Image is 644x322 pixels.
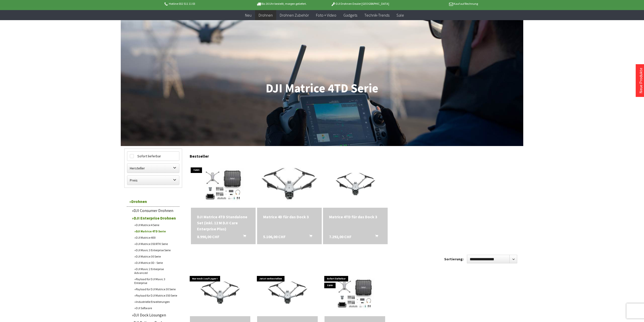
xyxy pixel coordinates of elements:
img: DJI Matrice 4TD Standalone Set (inkl. 12 M DJI Care Enterprise Plus) [325,272,385,315]
a: DJI Software [132,305,180,311]
span: Foto + Video [316,13,336,18]
a: DJI Matrice 350 RTK Serie [132,241,180,247]
a: Payload für DJI Matrice 30 Serie [132,286,180,292]
span: 7.292,00 CHF [329,234,351,240]
p: Bis 16 Uhr bestellt, morgen geliefert. [242,1,320,7]
a: Foto + Video [312,10,340,20]
a: Industrielle Erweiterungen [132,299,180,305]
label: Sofort lieferbar [127,152,179,161]
span: Gadgets [343,13,357,18]
a: DJI Matrice 4TD Serie [132,228,180,234]
img: DJI Matrice 4TD Standalone Set (inkl. 12 M DJI Care Enterprise Plus) [192,162,255,208]
div: Matrice 4D für das Dock 3 [263,214,316,220]
button: In den Warenkorb [369,234,381,240]
a: Matrice 4D für das Dock 3 5.106,00 CHF In den Warenkorb [263,214,316,220]
a: DJI Dock Lösungen [129,311,180,319]
span: 5.106,00 CHF [263,234,286,240]
a: DJI Matrice 400 [132,234,180,241]
label: Preis [127,176,179,185]
p: DJI Drohnen Dealer [GEOGRAPHIC_DATA] [321,1,399,7]
img: Matrice 4D für das Dock 3 [190,271,250,316]
button: In den Warenkorb [303,234,315,240]
span: Drohnen [259,13,273,18]
p: Kauf auf Rechnung [399,1,478,7]
a: Neu [242,10,255,20]
a: Drohnen [127,196,180,207]
h1: DJI Matrice 4TD Serie [124,82,520,95]
a: DJI Matrice 4 Serie [132,222,180,228]
a: DJI Consumer Drohnen [129,207,180,214]
span: Technik-Trends [364,13,389,18]
a: DJI Enterprise Drohnen [129,214,180,222]
p: Hotline 032 511 11 03 [164,1,242,7]
span: Neu [245,13,252,18]
label: Sortierung: [444,255,464,263]
a: Payload für DJI Mavic 3 Enterprise [132,276,180,286]
a: Technik-Trends [361,10,393,20]
img: Matrice 4TD für das Dock 3 [325,162,386,208]
a: Matrice 4TD für das Dock 3 7.292,00 CHF In den Warenkorb [329,214,382,220]
span: Sale [396,13,404,18]
img: Matrice 4TD für das Dock 3 [257,271,318,316]
span: 8.990,00 CHF [197,234,219,240]
a: Neue Produkte [638,68,643,93]
a: Drohnen Zubehör [276,10,312,20]
a: Sale [393,10,408,20]
a: Drohnen [255,10,276,20]
a: DJI Matrice 4TD Standalone Set (inkl. 12 M DJI Care Enterprise Plus) 8.990,00 CHF In den Warenkorb [197,214,250,232]
label: Hersteller [127,164,179,173]
div: Bestseller [190,149,520,161]
span: Drohnen Zubehör [280,13,309,18]
div: Matrice 4TD für das Dock 3 [329,214,382,220]
a: Payload für DJI Matrice 350 Serie [132,292,180,299]
a: Gadgets [340,10,361,20]
a: DJI Mavic 2 Enterprise Advanced [132,266,180,276]
a: DJI Matrice 30 Serie [132,253,180,260]
a: DJI Mavic 3 Enterprise Serie [132,247,180,253]
button: In den Warenkorb [237,234,249,240]
a: DJI Matrice 3D - Serie [132,260,180,266]
div: DJI Matrice 4TD Standalone Set (inkl. 12 M DJI Care Enterprise Plus) [197,214,250,232]
img: Matrice 4D für das Dock 3 [247,153,332,217]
